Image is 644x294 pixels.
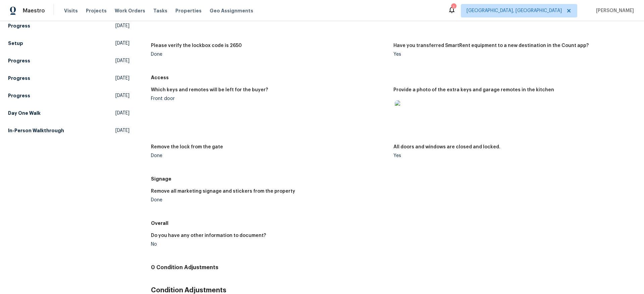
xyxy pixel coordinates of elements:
h5: Progress [8,75,30,82]
span: Visits [64,7,78,14]
h5: Remove the lock from the gate [151,145,223,149]
span: [DATE] [115,92,129,99]
h4: 0 Condition Adjustments [151,264,636,271]
a: Day One Walk[DATE] [8,107,129,119]
span: Work Orders [115,7,145,14]
span: Geo Assignments [210,7,253,14]
div: Done [151,52,388,57]
span: Maestro [23,7,45,14]
div: 1 [451,4,456,11]
div: Done [151,198,388,202]
h5: In-Person Walkthrough [8,127,64,134]
h5: Remove all marketing signage and stickers from the property [151,189,295,194]
a: Setup[DATE] [8,37,129,49]
div: No [151,242,388,247]
span: [PERSON_NAME] [593,7,634,14]
h5: Access [151,74,636,81]
h5: Do you have any other information to document? [151,233,266,238]
span: Tasks [153,8,167,13]
span: [DATE] [115,57,129,64]
span: [DATE] [115,40,129,47]
a: Progress[DATE] [8,55,129,67]
h5: Day One Walk [8,110,41,116]
h5: Please verify the lockbox code is 2650 [151,43,242,48]
h5: Have you transferred SmartRent equipment to a new destination in the Count app? [393,43,589,48]
a: Progress[DATE] [8,90,129,102]
span: [GEOGRAPHIC_DATA], [GEOGRAPHIC_DATA] [467,7,562,14]
h5: Signage [151,176,636,182]
h3: Condition Adjustments [151,287,636,294]
span: Projects [86,7,107,14]
h5: All doors and windows are closed and locked. [393,145,500,149]
a: In-Person Walkthrough[DATE] [8,125,129,137]
span: [DATE] [115,22,129,29]
a: Progress[DATE] [8,20,129,32]
h5: Setup [8,40,23,47]
h5: Which keys and remotes will be left for the buyer? [151,88,268,92]
div: Front door [151,96,388,101]
h5: Progress [8,57,30,64]
h5: Progress [8,92,30,99]
span: [DATE] [115,110,129,116]
span: [DATE] [115,127,129,134]
div: Done [151,153,388,158]
span: [DATE] [115,75,129,82]
div: Yes [393,52,631,57]
h5: Provide a photo of the extra keys and garage remotes in the kitchen [393,88,554,92]
h5: Progress [8,22,30,29]
span: Properties [175,7,202,14]
h5: Overall [151,220,636,227]
a: Progress[DATE] [8,72,129,84]
div: Yes [393,153,631,158]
